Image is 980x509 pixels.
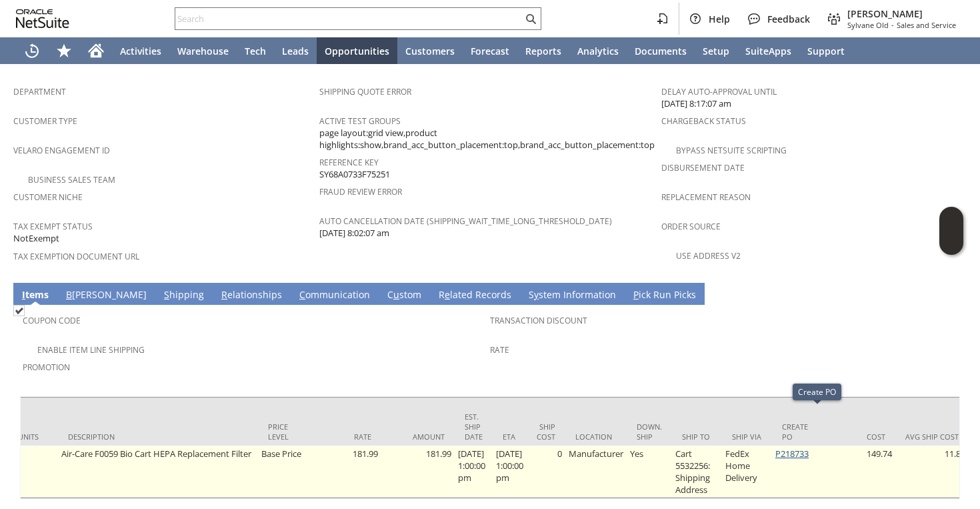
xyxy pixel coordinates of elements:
span: page layout:grid view,product highlights:show,brand_acc_button_placement:top,brand_acc_button_pla... [319,127,655,151]
a: Analytics [569,37,627,64]
td: 11.81 [895,446,969,498]
div: Shortcuts [48,37,80,64]
a: Shipping [161,288,207,303]
span: Customers [405,45,455,57]
span: C [299,288,305,301]
a: Items [19,288,52,303]
a: Support [799,37,853,64]
a: Communication [296,288,373,303]
a: Delay Auto-Approval Until [661,86,777,97]
div: Price Level [268,422,298,442]
td: [DATE] 1:00:00 pm [455,446,493,498]
div: Avg Ship Cost [905,432,959,442]
svg: Shortcuts [56,43,72,59]
a: Coupon Code [23,315,81,326]
div: Est. Ship Date [465,412,483,442]
div: Units [18,432,48,442]
span: u [393,288,399,301]
span: Forecast [471,45,509,57]
div: ETA [503,432,517,442]
a: Auto Cancellation Date (shipping_wait_time_long_threshold_date) [319,215,612,227]
a: Active Test Groups [319,115,401,127]
svg: Home [88,43,104,59]
a: Relationships [218,288,285,303]
a: Business Sales Team [28,174,115,185]
span: Setup [703,45,729,57]
span: [PERSON_NAME] [847,7,956,20]
a: Disbursement Date [661,162,745,173]
span: [DATE] 8:17:07 am [661,97,731,110]
div: Location [575,432,617,442]
input: Search [175,11,523,27]
span: Opportunities [325,45,389,57]
span: Sales and Service [897,20,956,30]
img: Checked [13,305,25,316]
span: SY68A0733F75251 [319,168,390,181]
a: Documents [627,37,695,64]
span: [DATE] 8:02:07 am [319,227,389,239]
div: Ship Cost [537,422,555,442]
a: Fraud Review Error [319,186,402,197]
div: Cost [832,432,885,442]
a: Customers [397,37,463,64]
a: Department [13,86,66,97]
td: FedEx Home Delivery [722,446,772,498]
span: Activities [120,45,161,57]
a: Rate [490,344,509,356]
a: Tax Exempt Status [13,221,93,232]
td: [DATE] 1:00:00 pm [493,446,527,498]
span: Warehouse [177,45,229,57]
div: Create PO [798,386,836,398]
svg: Recent Records [24,43,40,59]
a: Recent Records [16,37,48,64]
span: - [891,20,894,30]
a: SuiteApps [737,37,799,64]
span: Feedback [767,13,810,25]
span: I [22,288,25,301]
svg: logo [16,9,69,28]
a: Opportunities [317,37,397,64]
td: 149.74 [822,446,895,498]
svg: Search [523,11,539,27]
a: Velaro Engagement ID [13,145,110,156]
a: Use Address V2 [676,250,741,262]
div: Amount [391,432,445,442]
div: Description [68,432,248,442]
span: SuiteApps [745,45,791,57]
a: Replacement reason [661,191,751,203]
span: Documents [635,45,687,57]
span: Tech [245,45,266,57]
a: Transaction Discount [490,315,587,326]
div: Down. Ship [637,422,662,442]
span: R [221,288,227,301]
div: Rate [318,432,371,442]
a: Leads [274,37,317,64]
span: B [66,288,72,301]
a: Warehouse [169,37,237,64]
span: Support [807,45,845,57]
a: Custom [384,288,425,303]
div: Create PO [782,422,812,442]
span: Help [709,13,730,25]
span: NotExempt [13,232,59,245]
span: Oracle Guided Learning Widget. To move around, please hold and drag [939,231,963,256]
a: System Information [525,288,619,303]
a: B[PERSON_NAME] [63,288,150,303]
td: 0 [527,446,565,498]
a: Shipping Quote Error [319,86,411,97]
td: Manufacturer [565,446,627,498]
td: 181.99 [381,446,455,498]
td: Cart 5532256: Shipping Address [672,446,722,498]
a: Reference Key [319,157,379,168]
a: Reports [517,37,569,64]
span: y [534,288,539,301]
a: Setup [695,37,737,64]
a: Chargeback Status [661,115,746,127]
div: Ship Via [732,432,762,442]
span: Reports [525,45,561,57]
a: Order Source [661,221,721,232]
a: Customer Type [13,115,77,127]
a: Activities [112,37,169,64]
td: Yes [627,446,672,498]
a: Forecast [463,37,517,64]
